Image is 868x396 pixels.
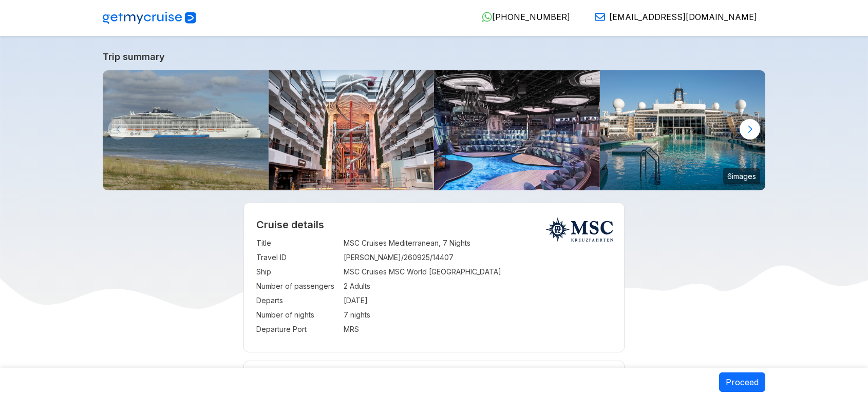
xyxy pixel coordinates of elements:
[344,279,612,293] td: 2 Adults
[344,308,612,322] td: 7 nights
[338,265,344,279] td: :
[269,70,435,190] img: eu_ground-breaking-design.jpg
[719,372,765,392] button: Proceed
[587,12,757,22] a: [EMAIL_ADDRESS][DOMAIN_NAME]
[256,250,338,265] td: Travel ID
[338,236,344,250] td: :
[344,322,612,336] td: MRS
[344,250,612,265] td: [PERSON_NAME]/260925/14407
[103,70,269,190] img: MSC_World_Europa_La_Rochelle.jpg
[609,12,757,22] span: [EMAIL_ADDRESS][DOMAIN_NAME]
[338,293,344,308] td: :
[338,279,344,293] td: :
[103,51,765,62] a: Trip summary
[595,12,605,22] img: Email
[344,293,612,308] td: [DATE]
[600,70,766,190] img: msc-world-america-la-plage-pool.jpg
[338,250,344,265] td: :
[256,279,338,293] td: Number of passengers
[474,12,570,22] a: [PHONE_NUMBER]
[482,12,492,22] img: WhatsApp
[256,236,338,250] td: Title
[256,293,338,308] td: Departs
[256,308,338,322] td: Number of nights
[434,70,600,190] img: msc-world-europa-panorama-lounge.jpg
[256,265,338,279] td: Ship
[492,12,570,22] span: [PHONE_NUMBER]
[338,322,344,336] td: :
[344,265,612,279] td: MSC Cruises MSC World [GEOGRAPHIC_DATA]
[344,236,612,250] td: MSC Cruises Mediterranean, 7 Nights
[338,308,344,322] td: :
[256,219,612,231] h2: Cruise details
[723,168,760,184] small: 6 images
[256,322,338,336] td: Departure Port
